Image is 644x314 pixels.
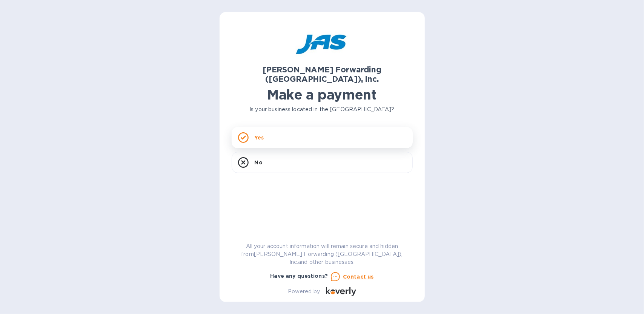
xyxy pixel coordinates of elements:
[255,159,263,166] p: No
[343,274,374,280] u: Contact us
[255,134,264,141] p: Yes
[232,242,413,266] p: All your account information will remain secure and hidden from [PERSON_NAME] Forwarding ([GEOGRA...
[232,106,413,113] p: Is your business located in the [GEOGRAPHIC_DATA]?
[263,65,381,84] b: [PERSON_NAME] Forwarding ([GEOGRAPHIC_DATA]), Inc.
[288,288,320,296] p: Powered by
[232,87,413,103] h1: Make a payment
[271,273,328,279] b: Have any questions?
